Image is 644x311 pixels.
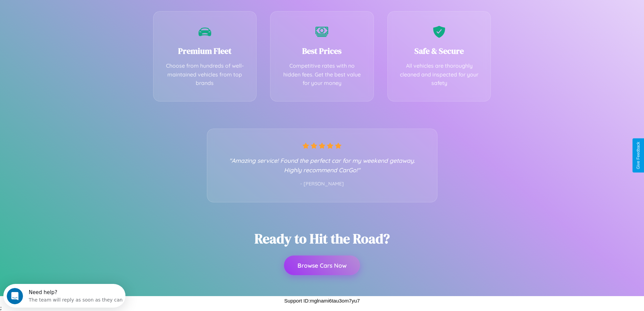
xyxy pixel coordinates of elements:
[281,45,363,57] h3: Best Prices
[281,62,363,88] p: Competitive rates with no hidden fees. Get the best value for your money
[3,3,126,21] div: Open Intercom Messenger
[398,62,481,88] p: All vehicles are thoroughly cleaned and inspected for your safety
[25,11,119,18] div: The team will reply as soon as they can
[284,256,360,275] button: Browse Cars Now
[25,6,119,11] div: Need help?
[164,62,246,88] p: Choose from hundreds of well-maintained vehicles from top brands
[3,284,125,308] iframe: Intercom live chat discovery launcher
[255,229,390,248] h2: Ready to Hit the Road?
[221,180,424,188] p: - [PERSON_NAME]
[164,45,246,57] h3: Premium Fleet
[221,156,424,175] p: "Amazing service! Found the perfect car for my weekend getaway. Highly recommend CarGo!"
[7,288,23,304] iframe: Intercom live chat
[284,296,360,305] p: Support ID: mglnami6tau3om7yu7
[398,45,481,57] h3: Safe & Secure
[636,142,641,169] div: Give Feedback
